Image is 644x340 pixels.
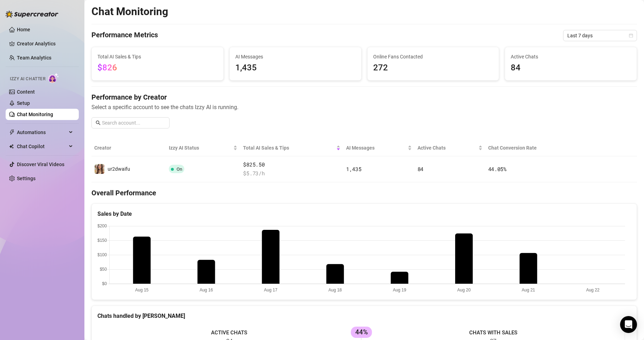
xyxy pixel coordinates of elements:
[108,166,130,172] span: ur2dwaifu
[97,311,631,320] div: Chats handled by [PERSON_NAME]
[343,140,415,156] th: AI Messages
[9,144,14,149] img: Chat Copilot
[417,144,477,152] span: Active Chats
[17,100,30,106] a: Setup
[373,53,493,61] span: Online Fans Contacted
[511,61,631,75] span: 84
[17,127,67,138] span: Automations
[346,144,406,152] span: AI Messages
[235,61,356,75] span: 1,435
[620,316,637,333] div: Open Intercom Messenger
[240,140,343,156] th: Total AI Sales & Tips
[17,38,73,49] a: Creator Analytics
[169,144,232,152] span: Izzy AI Status
[9,130,15,135] span: thunderbolt
[6,11,58,18] img: logo-BBDzfeDw.svg
[485,140,582,156] th: Chat Conversion Rate
[629,33,633,38] span: calendar
[91,188,637,198] h4: Overall Performance
[91,30,158,41] h4: Performance Metrics
[97,63,117,73] span: $826
[511,53,631,61] span: Active Chats
[243,160,340,169] span: $825.50
[243,144,334,152] span: Total AI Sales & Tips
[95,164,104,174] img: ur2dwaifu
[91,5,168,18] h2: Chat Monitoring
[91,140,166,156] th: Creator
[177,166,182,172] span: On
[235,53,356,61] span: AI Messages
[17,27,30,32] a: Home
[91,103,637,112] span: Select a specific account to see the chats Izzy AI is running.
[17,89,35,95] a: Content
[17,112,53,117] a: Chat Monitoring
[96,120,101,125] span: search
[415,140,485,156] th: Active Chats
[417,165,423,172] span: 84
[243,169,340,178] span: $ 5.73 /h
[567,30,633,41] span: Last 7 days
[346,165,362,172] span: 1,435
[17,55,51,61] a: Team Analytics
[102,119,165,127] input: Search account...
[17,162,64,167] a: Discover Viral Videos
[97,53,218,61] span: Total AI Sales & Tips
[97,209,631,218] div: Sales by Date
[373,61,493,75] span: 272
[48,73,59,83] img: AI Chatter
[488,165,506,172] span: 44.05 %
[10,76,45,82] span: Izzy AI Chatter
[166,140,241,156] th: Izzy AI Status
[91,92,637,102] h4: Performance by Creator
[17,176,36,181] a: Settings
[17,141,67,152] span: Chat Copilot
